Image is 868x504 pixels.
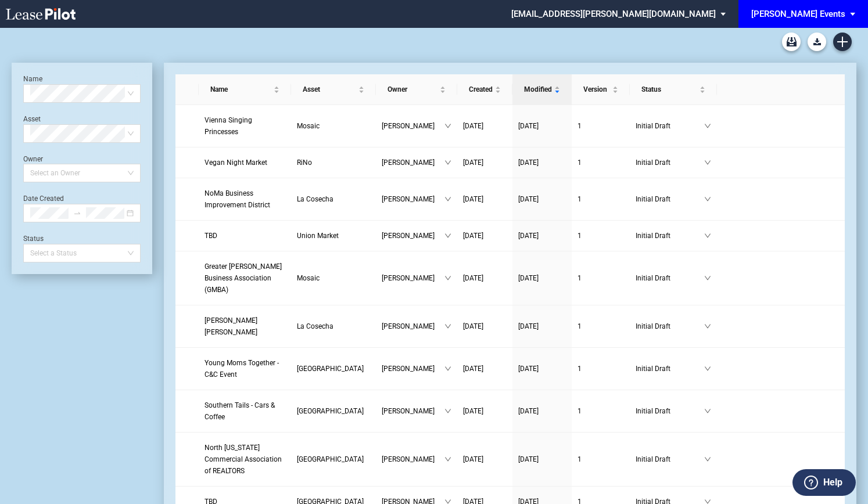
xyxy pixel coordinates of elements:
span: [DATE] [518,322,539,330]
span: Freshfields Village [297,407,364,415]
span: [DATE] [518,407,539,415]
span: down [444,323,451,330]
span: [DATE] [518,455,539,463]
a: Vegan Night Market [205,157,285,168]
span: down [704,159,711,166]
span: down [704,456,711,463]
span: [DATE] [518,365,539,373]
a: Greater [PERSON_NAME] Business Association (GMBA) [205,261,285,296]
span: down [444,196,451,203]
span: down [444,275,451,282]
span: Initial Draft [636,120,704,132]
span: [DATE] [518,159,539,167]
span: Name [210,84,271,95]
a: 1 [578,321,624,332]
a: [DATE] [463,321,507,332]
span: 1 [578,322,582,330]
span: Initial Draft [636,272,704,284]
span: Initial Draft [636,453,704,465]
span: 1 [578,274,582,282]
a: [DATE] [463,157,507,168]
span: [DATE] [463,365,483,373]
span: [PERSON_NAME] [382,321,444,332]
a: NoMa Business Improvement District [205,188,285,211]
th: Asset [291,74,376,105]
span: Mosaic [297,274,320,282]
a: RiNo [297,157,370,168]
span: Status [641,84,697,95]
span: Initial Draft [636,405,704,417]
span: down [444,456,451,463]
a: [DATE] [518,453,566,465]
span: [PERSON_NAME] [382,193,444,205]
a: [DATE] [463,193,507,205]
span: Initial Draft [636,363,704,375]
label: Help [823,475,842,490]
a: [DATE] [518,321,566,332]
span: down [704,232,711,239]
span: [DATE] [463,407,483,415]
a: Vienna Singing Princesses [205,114,285,138]
span: 1 [578,232,582,240]
th: Owner [376,74,457,105]
span: down [444,365,451,372]
th: Name [199,74,291,105]
span: [DATE] [463,322,483,330]
a: 1 [578,453,624,465]
span: Greater Merrifield Business Association (GMBA) [205,262,282,294]
span: Initial Draft [636,193,704,205]
a: 1 [578,120,624,132]
span: [PERSON_NAME] [382,230,444,242]
span: Young Moms Together - C&C Event [205,359,279,379]
a: [DATE] [518,272,566,284]
label: Date Created [23,195,64,203]
a: Mosaic [297,120,370,132]
a: [GEOGRAPHIC_DATA] [297,453,370,465]
span: Southern Tails - Cars & Coffee [205,401,275,421]
span: Freshfields Village [297,365,364,373]
th: Version [572,74,630,105]
a: [GEOGRAPHIC_DATA] [297,405,370,417]
span: Vienna Singing Princesses [205,116,252,136]
span: [PERSON_NAME] [382,120,444,132]
span: down [704,408,711,415]
span: [DATE] [518,274,539,282]
span: 1 [578,159,582,167]
span: down [704,196,711,203]
a: La Cosecha [297,321,370,332]
span: [PERSON_NAME] [382,272,444,284]
span: down [444,159,451,166]
div: [PERSON_NAME] Events [751,9,845,19]
span: Modified [524,84,552,95]
a: North [US_STATE] Commercial Association of REALTORS [205,442,285,477]
span: Mosaic [297,122,320,130]
span: swap-right [73,209,81,217]
a: [DATE] [518,193,566,205]
span: 1 [578,195,582,203]
span: Initial Draft [636,157,704,168]
a: [DATE] [518,157,566,168]
label: Asset [23,115,41,123]
a: Mosaic [297,272,370,284]
span: 1 [578,365,582,373]
span: Vegan Night Market [205,159,267,167]
a: 1 [578,157,624,168]
span: to [73,209,81,217]
span: Created [469,84,493,95]
span: down [444,123,451,129]
a: [DATE] [518,120,566,132]
span: [DATE] [463,195,483,203]
span: down [704,123,711,129]
span: [DATE] [463,274,483,282]
span: [DATE] [463,232,483,240]
span: down [704,323,711,330]
a: Union Market [297,230,370,242]
a: [DATE] [463,230,507,242]
a: [DATE] [518,230,566,242]
span: Version [583,84,610,95]
a: [DATE] [463,272,507,284]
span: [DATE] [463,455,483,463]
span: [PERSON_NAME] [382,453,444,465]
a: [DATE] [518,405,566,417]
a: [DATE] [463,120,507,132]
